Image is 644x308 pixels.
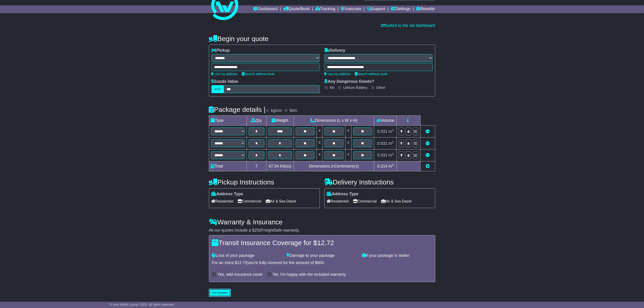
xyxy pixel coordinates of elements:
h4: Delivery Instructions [324,178,435,186]
span: Air & Sea Depot [266,198,296,205]
span: 600 [317,260,324,265]
span: Residential [327,198,349,205]
div: If your package is stolen [360,253,435,258]
label: lb/in [290,108,297,113]
span: m [389,164,394,168]
span: m [389,129,394,134]
td: x [345,149,351,161]
label: Address Type [327,192,359,197]
div: Loss of your package [210,253,285,258]
label: No, I'm happy with the included warranty [273,272,346,277]
a: Settings [391,5,411,13]
div: All our quotes include a $ FreightSafe warranty. [209,228,435,233]
label: Lithium Battery [343,85,367,90]
label: Delivery [324,48,345,53]
td: x [317,138,323,149]
a: Search address book [242,72,275,76]
a: Financials [341,5,361,13]
label: Pickup [211,48,230,53]
h4: Warranty & Insurance [209,218,435,226]
a: Remove this item [426,129,430,134]
label: Goods Value [211,79,238,84]
td: Dimensions in Centimetre(s) [294,161,374,171]
a: Support [367,5,385,13]
div: For an extra $ you're fully covered for the amount of $ . [212,260,432,265]
td: Type [209,116,247,126]
a: Add new item [426,164,430,168]
a: Dashboard [254,5,278,13]
div: Damage to your package [284,253,360,258]
span: © One World Courier 2025. All rights reserved. [110,303,175,306]
td: x [345,138,351,149]
td: Volume [374,116,397,126]
sup: 3 [392,140,394,144]
span: Commercial [353,198,377,205]
a: Reseller [416,5,435,13]
span: Residential [211,198,233,205]
span: 0.031 [377,153,387,157]
a: Use my address [324,72,351,76]
a: Use my address [211,72,238,76]
td: Weight [266,116,294,126]
label: Address Type [211,192,243,197]
td: Qty [247,116,266,126]
h4: Transit Insurance Coverage for $ [212,239,432,246]
span: 0.031 [377,141,387,146]
td: 7 [247,161,266,171]
td: x [317,126,323,138]
span: m [389,141,394,146]
td: x [345,126,351,138]
a: Search address book [355,72,387,76]
sup: 3 [392,152,394,156]
td: x [317,149,323,161]
sup: 3 [392,129,394,132]
a: Tracking [315,5,335,13]
h4: Package details | [209,106,266,113]
a: Quote/Book [283,5,310,13]
span: m [389,153,394,157]
h4: Pickup Instructions [209,178,320,186]
sup: 3 [392,163,394,167]
span: Air & Sea Depot [381,198,412,205]
span: 0.214 [377,164,387,168]
h4: Begin your quote [209,35,435,42]
label: AUD [211,85,224,93]
a: Switch to the old dashboard [381,23,435,28]
label: Other [376,85,385,90]
td: Kilo(s) [266,161,294,171]
a: Remove this item [426,141,430,146]
td: Total [209,161,247,171]
td: Dimensions (L x W x H) [294,116,374,126]
span: 12.72 [237,260,247,265]
label: No [330,85,335,90]
span: 12.72 [317,239,334,246]
a: Remove this item [426,153,430,157]
label: kg/cm [271,108,282,113]
span: 250 [254,228,261,232]
span: 47.04 [269,164,279,168]
label: Any Dangerous Goods? [324,79,374,84]
label: Yes, add insurance cover [218,272,263,277]
button: Get Quotes [209,289,231,297]
span: Commercial [238,198,261,205]
span: 0.031 [377,129,387,134]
